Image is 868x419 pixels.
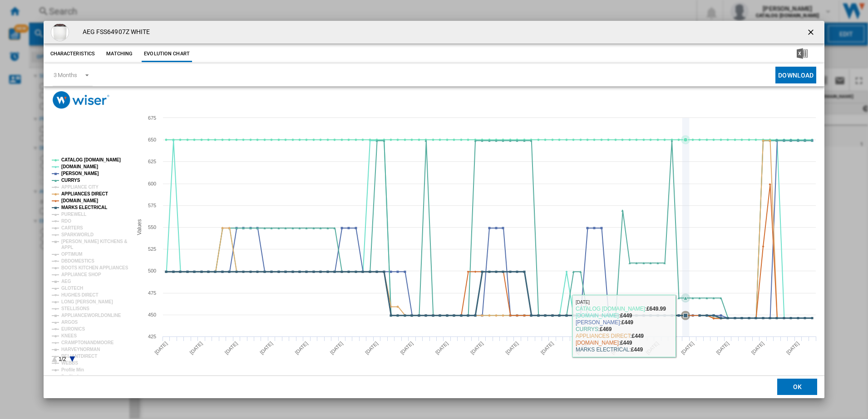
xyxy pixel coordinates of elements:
[148,203,156,208] tspan: 575
[61,219,71,224] tspan: RDO
[148,224,156,230] tspan: 550
[61,245,73,250] tspan: APPL
[61,306,89,311] tspan: STELLISONS
[54,72,77,78] div: 3 Months
[61,347,100,352] tspan: HARVEYNORMAN
[259,341,274,356] tspan: [DATE]
[61,299,113,304] tspan: LONG [PERSON_NAME]
[61,185,99,190] tspan: APPLIANCE CITY
[61,178,80,183] tspan: CURRYS
[775,67,816,83] button: Download
[61,225,83,230] tspan: CARTERS
[329,341,344,356] tspan: [DATE]
[806,28,817,39] ng-md-icon: getI18NText('BUTTONS.CLOSE_DIALOG')
[61,164,98,169] tspan: [DOMAIN_NAME]
[61,320,78,325] tspan: ARGOS
[61,292,98,297] tspan: HUGHES DIRECT
[294,341,309,356] tspan: [DATE]
[575,341,590,356] tspan: [DATE]
[504,341,519,356] tspan: [DATE]
[803,23,821,41] button: getI18NText('BUTTONS.CLOSE_DIALOG')
[78,28,150,37] h4: AEG FSS64907Z WHITE
[61,232,94,237] tspan: SPARKWORLD
[148,181,156,186] tspan: 600
[777,379,817,395] button: OK
[469,341,484,356] tspan: [DATE]
[797,48,808,59] img: excel-24x24.png
[148,268,156,273] tspan: 500
[61,265,128,270] tspan: BOOTS KITCHEN APPLIANCES
[645,341,660,356] tspan: [DATE]
[61,313,121,318] tspan: APPLIANCEWORLDONLINE
[61,198,98,203] tspan: [DOMAIN_NAME]
[53,91,109,109] img: logo_wiser_300x94.png
[61,239,127,244] tspan: [PERSON_NAME] KITCHENS &
[136,219,143,235] tspan: Values
[223,341,238,356] tspan: [DATE]
[61,191,108,196] tspan: APPLIANCES DIRECT
[188,341,203,356] tspan: [DATE]
[148,159,156,164] tspan: 625
[148,312,156,317] tspan: 450
[680,341,695,356] tspan: [DATE]
[48,46,98,62] button: Characteristics
[61,333,77,338] tspan: KNEES
[148,334,156,339] tspan: 425
[61,354,97,359] tspan: RELIANTDIRECT
[148,115,156,121] tspan: 675
[399,341,414,356] tspan: [DATE]
[539,341,554,356] tspan: [DATE]
[59,356,66,362] text: 1/2
[715,341,730,356] tspan: [DATE]
[434,341,449,356] tspan: [DATE]
[61,340,114,345] tspan: CRAMPTONANDMOORE
[61,171,99,176] tspan: [PERSON_NAME]
[785,341,800,356] tspan: [DATE]
[61,326,85,331] tspan: EURONICS
[61,361,78,365] tspan: WEBBS
[782,46,822,62] button: Download in Excel
[148,246,156,252] tspan: 525
[61,252,83,257] tspan: OPTIMUM
[148,137,156,142] tspan: 650
[61,157,121,162] tspan: CATALOG [DOMAIN_NAME]
[148,290,156,296] tspan: 475
[364,341,379,356] tspan: [DATE]
[61,205,107,210] tspan: MARKS ELECTRICAL
[61,286,83,291] tspan: GLOTECH
[61,258,94,263] tspan: DBDOMESTICS
[61,212,86,217] tspan: PUREWELL
[750,341,765,356] tspan: [DATE]
[61,272,101,277] tspan: APPLIANCE SHOP
[99,46,139,62] button: Matching
[153,341,168,356] tspan: [DATE]
[610,341,625,356] tspan: [DATE]
[61,279,71,284] tspan: AEG
[142,46,192,62] button: Evolution chart
[61,367,84,372] tspan: Profile Min
[44,21,825,398] md-dialog: Product popup
[51,23,69,41] img: fss64907z_i.jpg
[61,374,84,379] tspan: Profile Avg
